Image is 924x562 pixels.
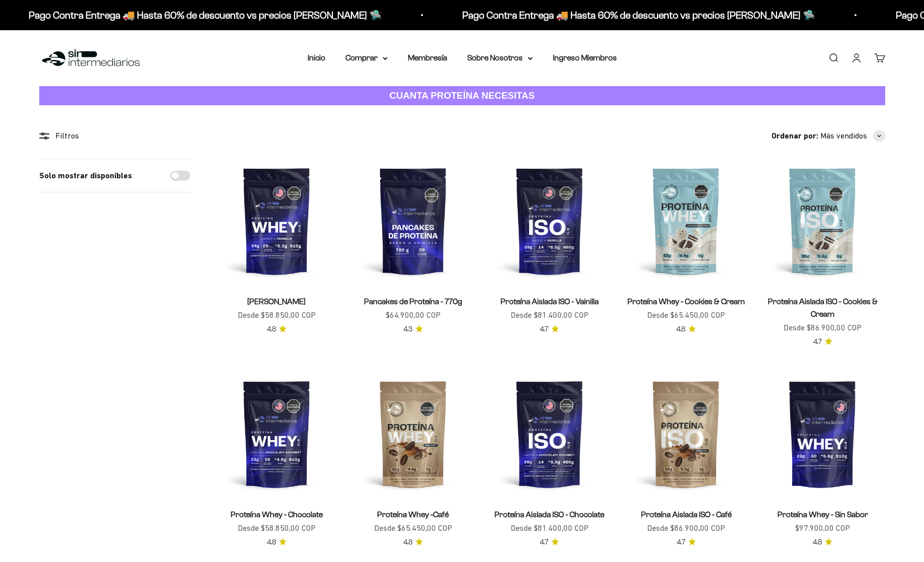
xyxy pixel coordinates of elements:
a: Proteína Whey - Chocolate [231,510,323,519]
button: Más vendidos [820,129,885,143]
a: Proteína Aislada ISO - Cookies & Cream [768,297,878,318]
p: Pago Contra Entrega 🚚 Hasta 60% de descuento vs precios [PERSON_NAME] 🛸 [24,7,377,23]
sale-price: Desde $81.400,00 COP [511,522,589,535]
div: Filtros [39,129,190,143]
span: 4.8 [676,324,685,335]
sale-price: Desde $58.850,00 COP [238,522,316,535]
summary: Sobre Nosotros [467,51,533,64]
sale-price: $97.900,00 COP [795,522,850,535]
a: 4.84.8 de 5.0 estrellas [676,324,696,335]
span: Más vendidos [820,129,867,143]
a: [PERSON_NAME] [247,297,306,306]
a: Membresía [408,53,447,62]
sale-price: Desde $86.900,00 COP [784,321,862,334]
sale-price: Desde $65.450,00 COP [647,309,725,322]
sale-price: Desde $81.400,00 COP [511,309,589,322]
p: Pago Contra Entrega 🚚 Hasta 60% de descuento vs precios [PERSON_NAME] 🛸 [457,7,810,23]
strong: CUANTA PROTEÍNA NECESITAS [389,90,535,101]
summary: Comprar [345,51,388,64]
a: 4.74.7 de 5.0 estrellas [540,324,559,335]
span: 4.7 [540,537,548,548]
span: Ordenar por: [771,129,818,143]
span: 4.8 [267,324,276,335]
a: Inicio [308,53,325,62]
span: 4.8 [403,537,412,548]
a: 4.84.8 de 5.0 estrellas [403,537,423,548]
span: 4.8 [813,537,822,548]
a: 4.84.8 de 5.0 estrellas [267,537,287,548]
span: 4.3 [403,324,412,335]
a: Ingreso Miembros [553,53,617,62]
sale-price: $64.900,00 COP [386,309,441,322]
span: 4.7 [677,537,685,548]
span: 4.7 [813,336,822,347]
sale-price: Desde $65.450,00 COP [374,522,452,535]
a: CUANTA PROTEÍNA NECESITAS [39,86,885,106]
a: 4.74.7 de 5.0 estrellas [813,336,832,347]
a: Proteína Aislada ISO - Chocolate [494,510,604,519]
a: Proteína Whey -Café [377,510,449,519]
sale-price: Desde $58.850,00 COP [238,309,316,322]
a: Proteína Aislada ISO - Vainilla [501,297,599,306]
sale-price: Desde $86.900,00 COP [647,522,725,535]
a: 4.74.7 de 5.0 estrellas [677,537,696,548]
a: Proteína Whey - Sin Sabor [777,510,868,519]
a: 4.84.8 de 5.0 estrellas [813,537,832,548]
a: Proteína Whey - Cookies & Cream [627,297,745,306]
span: 4.8 [267,537,276,548]
a: 4.74.7 de 5.0 estrellas [540,537,559,548]
a: 4.84.8 de 5.0 estrellas [267,324,287,335]
label: Solo mostrar disponibles [39,169,132,182]
span: 4.7 [540,324,548,335]
a: Proteína Aislada ISO - Café [641,510,732,519]
a: 4.34.3 de 5.0 estrellas [403,324,423,335]
a: Pancakes de Proteína - 770g [364,297,462,306]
